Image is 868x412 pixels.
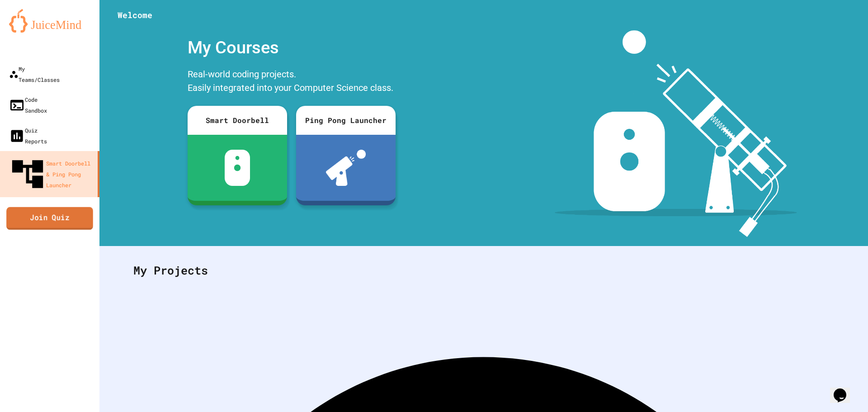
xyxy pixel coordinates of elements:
[326,150,366,186] img: ppl-with-ball.png
[9,9,90,33] img: logo-orange.svg
[183,30,400,65] div: My Courses
[183,65,400,99] div: Real-world coding projects. Easily integrated into your Computer Science class.
[830,376,859,403] iframe: chat widget
[555,30,797,237] img: banner-image-my-projects.png
[225,150,250,186] img: sdb-white.svg
[124,253,843,288] div: My Projects
[296,106,396,135] div: Ping Pong Launcher
[9,63,60,85] div: My Teams/Classes
[6,207,93,229] a: Join Quiz
[9,125,47,147] div: Quiz Reports
[9,156,94,193] div: Smart Doorbell & Ping Pong Launcher
[188,106,287,135] div: Smart Doorbell
[9,94,47,116] div: Code Sandbox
